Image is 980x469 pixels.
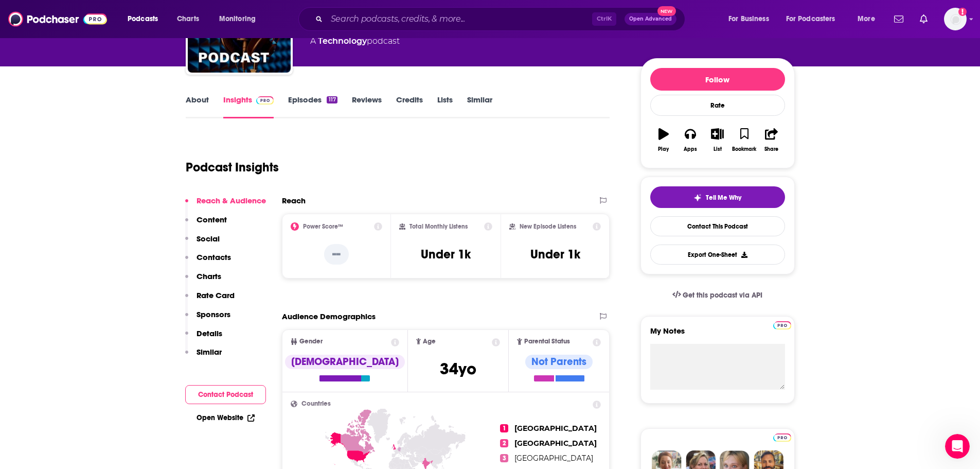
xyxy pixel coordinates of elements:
[223,95,274,118] a: InsightsPodchaser Pro
[219,12,256,26] span: Monitoring
[500,454,508,462] span: 3
[185,309,230,328] button: Sponsors
[421,247,471,262] h3: Under 1k
[396,95,423,118] a: Credits
[520,223,576,230] h2: New Episode Listens
[525,355,593,369] div: Not Parents
[197,271,221,281] p: Charts
[657,6,676,16] span: New
[186,160,279,175] h1: Podcast Insights
[301,401,331,407] span: Countries
[212,11,269,27] button: open menu
[197,234,220,244] p: Social
[318,36,367,46] a: Technology
[282,311,376,321] h2: Audience Demographics
[945,434,970,459] iframe: Intercom live chat
[706,194,741,202] span: Tell Me Why
[186,95,209,118] a: About
[773,432,791,442] a: Pro website
[773,320,791,329] a: Pro website
[732,146,756,152] div: Bookmark
[440,359,476,379] span: 34 yo
[256,96,274,105] img: Podchaser Pro
[944,8,967,30] span: Logged in as RobinBectel
[684,146,697,152] div: Apps
[530,247,580,262] h3: Under 1k
[664,283,771,308] a: Get this podcast via API
[185,385,266,404] button: Contact Podcast
[944,8,967,30] button: Show profile menu
[170,11,205,27] a: Charts
[327,96,337,103] div: 117
[683,291,762,300] span: Get this podcast via API
[650,95,785,116] div: Rate
[185,271,221,290] button: Charts
[197,413,255,422] a: Open Website
[677,121,704,159] button: Apps
[650,216,785,236] a: Contact This Podcast
[327,11,592,27] input: Search podcasts, credits, & more...
[185,234,220,253] button: Social
[288,95,337,118] a: Episodes117
[185,215,227,234] button: Content
[764,146,778,152] div: Share
[958,8,967,16] svg: Add a profile image
[128,12,158,26] span: Podcasts
[650,245,785,265] button: Export One-Sheet
[514,439,597,448] span: [GEOGRAPHIC_DATA]
[944,8,967,30] img: User Profile
[285,355,405,369] div: [DEMOGRAPHIC_DATA]
[773,433,791,442] img: Podchaser Pro
[197,252,231,262] p: Contacts
[514,424,597,433] span: [GEOGRAPHIC_DATA]
[310,35,400,47] div: A podcast
[197,215,227,224] p: Content
[197,347,222,357] p: Similar
[721,11,782,27] button: open menu
[524,338,570,345] span: Parental Status
[197,196,266,205] p: Reach & Audience
[592,12,616,26] span: Ctrl K
[858,12,875,26] span: More
[625,13,676,25] button: Open AdvancedNew
[185,328,222,348] button: Details
[773,321,791,329] img: Podchaser Pro
[779,11,850,27] button: open menu
[423,338,436,345] span: Age
[185,196,266,215] button: Reach & Audience
[299,338,323,345] span: Gender
[714,146,722,152] div: List
[850,11,888,27] button: open menu
[197,290,235,300] p: Rate Card
[650,68,785,91] button: Follow
[514,454,593,463] span: [GEOGRAPHIC_DATA]
[500,424,508,432] span: 1
[650,121,677,159] button: Play
[758,121,785,159] button: Share
[120,11,171,27] button: open menu
[500,439,508,447] span: 2
[437,95,453,118] a: Lists
[409,223,468,230] h2: Total Monthly Listens
[197,328,222,338] p: Details
[786,12,835,26] span: For Podcasters
[467,95,492,118] a: Similar
[728,12,769,26] span: For Business
[704,121,730,159] button: List
[658,146,669,152] div: Play
[324,244,349,265] p: --
[185,347,222,366] button: Similar
[303,223,343,230] h2: Power Score™
[185,290,235,309] button: Rate Card
[629,16,672,22] span: Open Advanced
[731,121,758,159] button: Bookmark
[916,10,932,28] a: Show notifications dropdown
[197,309,230,319] p: Sponsors
[650,186,785,208] button: tell me why sparkleTell Me Why
[177,12,199,26] span: Charts
[352,95,382,118] a: Reviews
[650,326,785,344] label: My Notes
[693,194,702,202] img: tell me why sparkle
[8,9,107,29] img: Podchaser - Follow, Share and Rate Podcasts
